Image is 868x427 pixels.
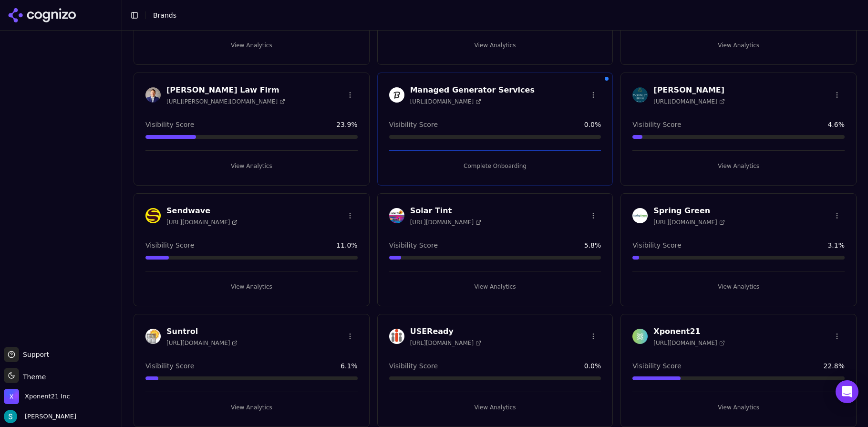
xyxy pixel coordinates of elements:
[836,380,858,403] div: Open Intercom Messenger
[4,389,19,404] img: Xponent21 Inc
[153,11,176,19] span: Brands
[653,219,724,226] span: [URL][DOMAIN_NAME]
[653,326,724,337] h3: Xponent21
[25,392,70,401] span: Xponent21 Inc
[145,208,161,223] img: Sendwave
[653,84,724,96] h3: [PERSON_NAME]
[166,326,238,337] h3: Suntrol
[389,87,404,103] img: Managed Generator Services
[632,158,845,174] button: View Analytics
[389,240,438,250] span: Visibility Score
[145,87,161,103] img: Johnston Law Firm
[145,240,194,250] span: Visibility Score
[410,326,481,337] h3: USEReady
[166,98,285,105] span: [URL][PERSON_NAME][DOMAIN_NAME]
[145,38,358,53] button: View Analytics
[389,361,438,371] span: Visibility Score
[336,240,357,250] span: 11.0 %
[166,84,285,96] h3: [PERSON_NAME] Law Firm
[389,38,601,53] button: View Analytics
[389,120,438,129] span: Visibility Score
[632,38,845,53] button: View Analytics
[166,339,238,347] span: [URL][DOMAIN_NAME]
[19,350,49,359] span: Support
[145,158,358,174] button: View Analytics
[389,158,601,174] button: Complete Onboarding
[410,339,481,347] span: [URL][DOMAIN_NAME]
[584,240,601,250] span: 5.8 %
[410,219,481,226] span: [URL][DOMAIN_NAME]
[824,361,845,371] span: 22.8 %
[341,361,358,371] span: 6.1 %
[653,205,724,217] h3: Spring Green
[145,400,358,415] button: View Analytics
[653,339,724,347] span: [URL][DOMAIN_NAME]
[145,279,358,294] button: View Analytics
[145,120,194,129] span: Visibility Score
[145,361,194,371] span: Visibility Score
[632,329,648,344] img: Xponent21
[166,219,238,226] span: [URL][DOMAIN_NAME]
[4,410,17,423] img: Sam Volante
[410,98,481,105] span: [URL][DOMAIN_NAME]
[632,120,681,129] span: Visibility Score
[153,10,841,20] nav: breadcrumb
[632,208,648,223] img: Spring Green
[4,389,70,404] button: Open organization switcher
[336,120,357,129] span: 23.9 %
[632,400,845,415] button: View Analytics
[632,361,681,371] span: Visibility Score
[410,205,481,217] h3: Solar Tint
[827,240,845,250] span: 3.1 %
[166,205,238,217] h3: Sendwave
[389,279,601,294] button: View Analytics
[21,412,76,421] span: [PERSON_NAME]
[584,361,601,371] span: 0.0 %
[19,373,46,381] span: Theme
[632,240,681,250] span: Visibility Score
[145,329,161,344] img: Suntrol
[389,208,404,223] img: Solar Tint
[632,279,845,294] button: View Analytics
[389,400,601,415] button: View Analytics
[410,84,535,96] h3: Managed Generator Services
[4,410,76,423] button: Open user button
[653,98,724,105] span: [URL][DOMAIN_NAME]
[389,329,404,344] img: USEReady
[827,120,845,129] span: 4.6 %
[584,120,601,129] span: 0.0 %
[632,87,648,103] img: McKinley Irvin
